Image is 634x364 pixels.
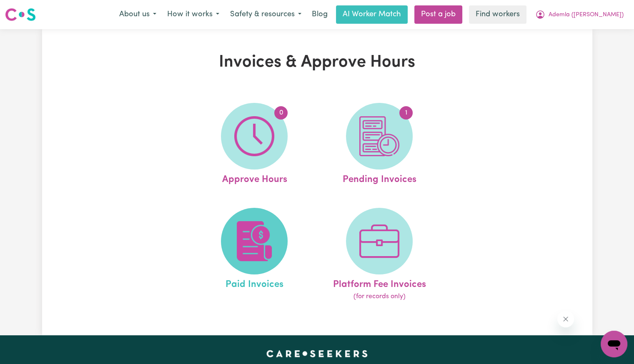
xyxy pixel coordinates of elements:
[530,6,629,23] button: My Account
[399,106,413,120] span: 1
[162,6,225,23] button: How it works
[5,7,36,22] img: Careseekers logo
[557,311,574,327] iframe: Close message
[274,106,288,120] span: 0
[353,292,406,302] span: (for records only)
[307,5,333,24] a: Blog
[139,52,496,72] h1: Invoices & Approve Hours
[5,5,36,24] a: Careseekers logo
[194,208,314,302] a: Paid Invoices
[601,331,627,357] iframe: Button to launch messaging window
[266,350,368,357] a: Careseekers home page
[222,170,287,187] span: Approve Hours
[226,274,283,292] span: Paid Invoices
[343,170,416,187] span: Pending Invoices
[333,274,426,292] span: Platform Fee Invoices
[549,10,624,20] span: Ademla ([PERSON_NAME])
[336,5,408,24] a: AI Worker Match
[319,103,439,187] a: Pending Invoices
[319,208,439,302] a: Platform Fee Invoices(for records only)
[469,5,526,24] a: Find workers
[225,6,307,23] button: Safety & resources
[194,103,314,187] a: Approve Hours
[5,6,50,12] span: Need any help?
[414,5,462,24] a: Post a job
[114,6,162,23] button: About us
